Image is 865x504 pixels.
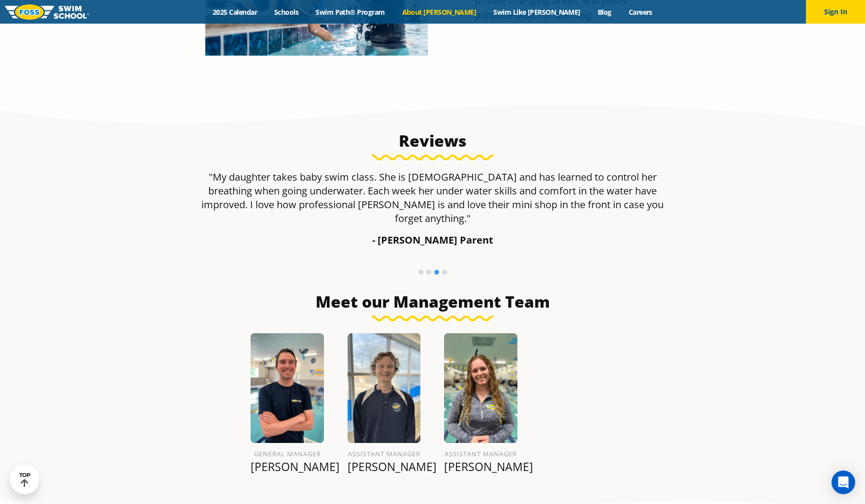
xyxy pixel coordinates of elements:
div: Open Intercom Messenger [832,471,855,494]
a: About [PERSON_NAME] [393,7,485,17]
a: Schools [266,7,307,17]
h3: Reviews [200,131,665,151]
strong: - [PERSON_NAME] Parent [372,233,493,247]
p: [PERSON_NAME] [444,460,517,473]
img: FOSS-Profile-Photo-7.png [251,333,324,443]
p: [PERSON_NAME] [348,460,421,473]
img: Ben-Provost-1.png [348,333,421,443]
a: 2025 Calendar [204,7,266,17]
p: [PERSON_NAME] [251,460,324,473]
a: Swim Path® Program [307,7,393,17]
a: Swim Like [PERSON_NAME] [485,7,589,17]
p: "My daughter takes baby swim class. She is [DEMOGRAPHIC_DATA] and has learned to control her brea... [200,170,665,225]
a: Careers [620,7,661,17]
img: Maya-Adler.png [444,333,517,443]
div: TOP [19,472,31,487]
h6: Assistant Manager [348,448,421,460]
a: Blog [589,7,620,17]
img: FOSS Swim School Logo [5,4,89,20]
h6: General Manager [251,448,324,460]
h6: Assistant Manager [444,448,517,460]
h3: Meet our Management Team [200,292,665,312]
